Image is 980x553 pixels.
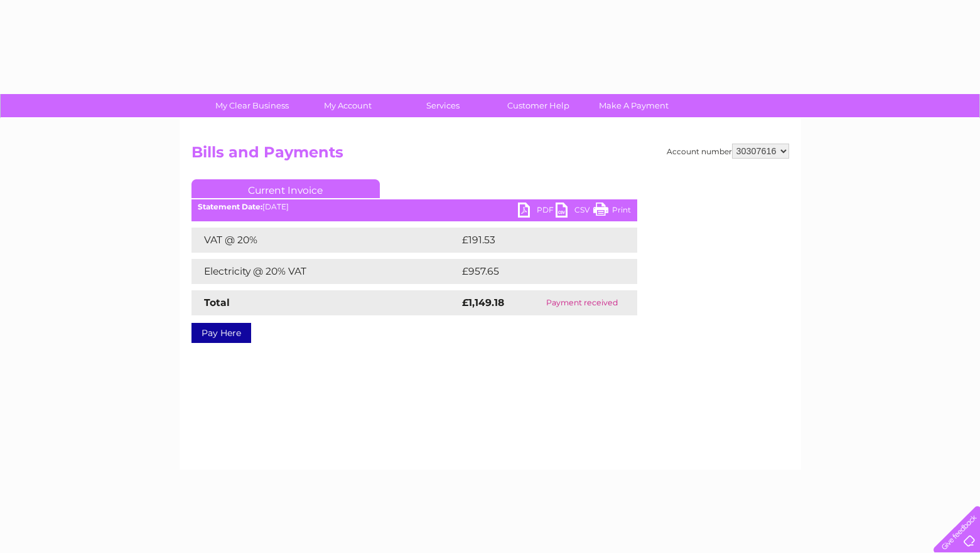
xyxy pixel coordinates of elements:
td: £957.65 [459,259,615,284]
div: Account number [667,144,789,159]
td: Payment received [527,290,637,315]
div: [DATE] [191,203,637,211]
a: Pay Here [191,323,251,343]
a: PDF [518,203,556,221]
a: Current Invoice [191,179,380,198]
strong: Total [204,297,230,308]
td: £191.53 [459,228,613,253]
a: My Clear Business [200,94,304,117]
strong: £1,149.18 [462,297,504,308]
h2: Bills and Payments [191,144,789,167]
a: Customer Help [487,94,590,117]
a: My Account [296,94,399,117]
b: Statement Date: [198,202,262,211]
a: Make A Payment [582,94,686,117]
a: Services [391,94,495,117]
a: Print [593,203,631,221]
td: VAT @ 20% [191,228,459,253]
td: Electricity @ 20% VAT [191,259,459,284]
a: CSV [556,203,593,221]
